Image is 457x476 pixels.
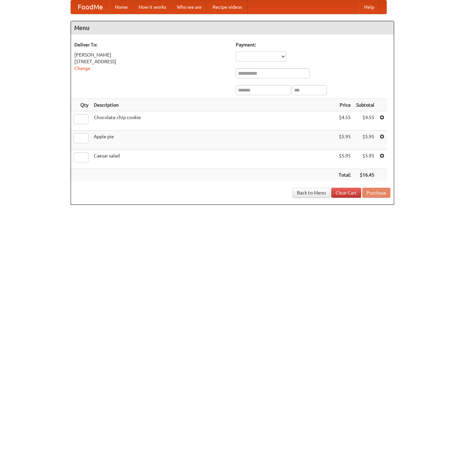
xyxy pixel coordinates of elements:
[353,150,377,169] td: $5.95
[74,51,229,58] div: [PERSON_NAME]
[71,21,394,35] h4: Menu
[71,0,110,14] a: FoodMe
[91,150,336,169] td: Caesar salad
[172,0,207,14] a: Who we are
[71,99,91,111] th: Qty
[353,169,377,181] th: $16.45
[110,0,133,14] a: Home
[207,0,247,14] a: Recipe videos
[91,131,336,150] td: Apple pie
[353,131,377,150] td: $5.95
[362,188,390,198] button: Purchase
[336,99,353,111] th: Price
[336,150,353,169] td: $5.95
[91,111,336,131] td: Chocolate chip cookie
[353,111,377,131] td: $4.55
[336,111,353,131] td: $4.55
[353,99,377,111] th: Subtotal
[331,188,361,198] a: Clear Cart
[74,66,90,71] a: Change
[133,0,172,14] a: How it works
[293,188,330,198] a: Back to Menu
[336,131,353,150] td: $5.95
[91,99,336,111] th: Description
[336,169,353,181] th: Total:
[74,58,229,65] div: [STREET_ADDRESS]
[74,41,229,48] h5: Deliver To:
[236,41,390,48] h5: Payment:
[359,0,380,14] a: Help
